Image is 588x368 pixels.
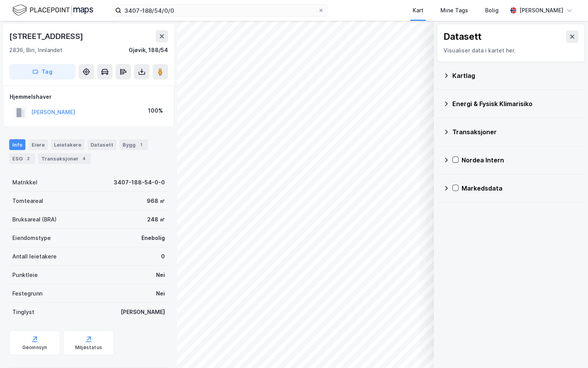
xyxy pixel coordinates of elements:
[462,155,579,165] div: Nordea Intern
[9,139,25,150] div: Info
[121,307,165,317] div: [PERSON_NAME]
[9,64,76,79] button: Tag
[485,6,499,15] div: Bolig
[24,155,32,162] div: 2
[9,153,35,164] div: ESG
[87,139,116,150] div: Datasett
[9,46,62,55] div: 2836, Biri, Innlandet
[12,215,57,224] div: Bruksareal (BRA)
[147,196,165,206] div: 968 ㎡
[156,270,165,280] div: Nei
[38,153,91,164] div: Transaksjoner
[12,270,38,280] div: Punktleie
[114,178,165,187] div: 3407-188-54-0-0
[148,106,163,115] div: 100%
[161,252,165,261] div: 0
[413,6,423,15] div: Kart
[156,289,165,298] div: Nei
[12,289,42,298] div: Festegrunn
[129,46,168,55] div: Gjøvik, 188/54
[444,46,578,55] div: Visualiser data i kartet her.
[12,233,51,243] div: Eiendomstype
[549,331,588,368] iframe: Chat Widget
[12,307,34,317] div: Tinglyst
[10,92,168,101] div: Hjemmelshaver
[51,139,84,150] div: Leietakere
[80,155,88,162] div: 4
[141,233,165,243] div: Enebolig
[440,6,468,15] div: Mine Tags
[9,30,85,42] div: [STREET_ADDRESS]
[12,3,93,17] img: logo.f888ab2527a4732fd821a326f86c7f29.svg
[22,344,47,351] div: Geoinnsyn
[29,139,48,150] div: Eiere
[444,30,482,43] div: Datasett
[12,252,57,261] div: Antall leietakere
[462,184,579,193] div: Markedsdata
[519,6,563,15] div: [PERSON_NAME]
[12,178,37,187] div: Matrikkel
[121,5,318,16] input: Søk på adresse, matrikkel, gårdeiere, leietakere eller personer
[12,196,43,206] div: Tomteareal
[147,215,165,224] div: 248 ㎡
[137,141,145,149] div: 1
[75,344,102,351] div: Miljøstatus
[452,71,579,80] div: Kartlag
[452,99,579,108] div: Energi & Fysisk Klimarisiko
[452,127,579,137] div: Transaksjoner
[119,139,148,150] div: Bygg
